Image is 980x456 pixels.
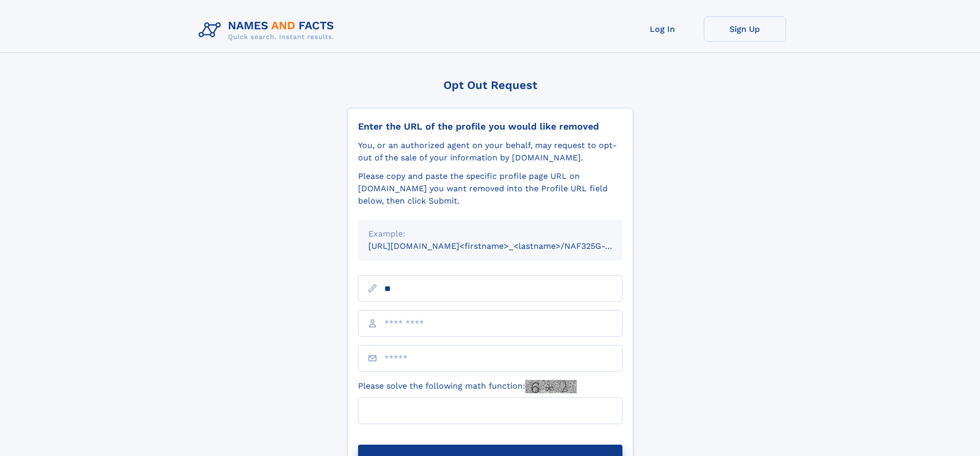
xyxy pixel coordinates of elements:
[368,228,612,240] div: Example:
[358,380,577,393] label: Please solve the following math function:
[194,16,343,44] img: Logo Names and Facts
[358,170,622,207] div: Please copy and paste the specific profile page URL on [DOMAIN_NAME] you want removed into the Pr...
[368,241,642,251] small: [URL][DOMAIN_NAME]<firstname>_<lastname>/NAF325G-xxxxxxxx
[704,16,786,42] a: Sign Up
[358,139,622,164] div: You, or an authorized agent on your behalf, may request to opt-out of the sale of your informatio...
[347,79,633,92] div: Opt Out Request
[621,16,704,42] a: Log In
[358,121,622,132] div: Enter the URL of the profile you would like removed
